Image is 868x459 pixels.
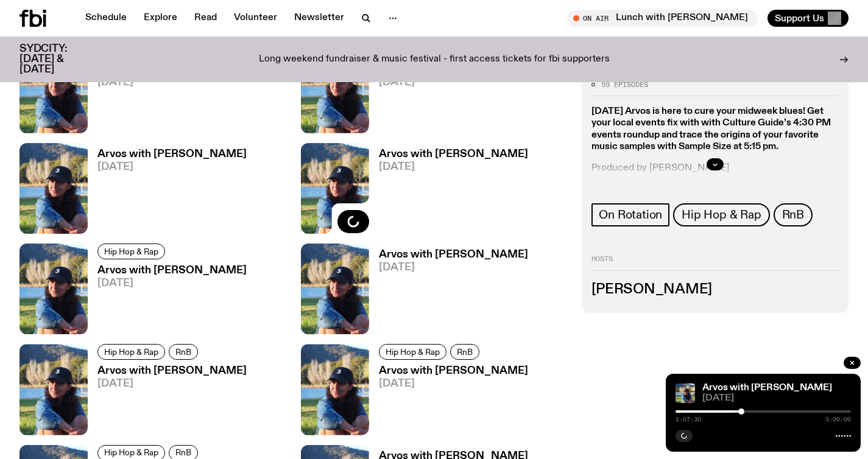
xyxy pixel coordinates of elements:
span: Hip Hop & Rap [386,348,440,357]
h3: SYDCITY: [DATE] & [DATE] [19,44,97,75]
img: Kanika Kirpalani sits cross legged on the grass, her arms hugging her knees. She wears a denim ja... [19,344,88,435]
span: Hip Hop & Rap [104,448,158,457]
span: [DATE] [379,162,528,172]
a: Explore [136,10,185,27]
img: Kanika Kirpalani sits cross legged on the grass, her arms hugging her knees. She wears a denim ja... [676,384,695,403]
span: 59 episodes [601,82,648,88]
span: RnB [175,448,191,457]
a: Arvos with [PERSON_NAME] [702,383,832,393]
a: Arvos with [PERSON_NAME][DATE] [369,366,528,435]
a: Read [187,10,224,27]
span: RnB [782,209,804,222]
a: RnB [169,344,198,360]
a: Hip Hop & Rap [97,344,165,360]
img: Kanika Kirpalani sits cross legged on the grass, her arms hugging her knees. She wears a denim ja... [301,244,369,334]
a: RnB [450,344,479,360]
img: Kanika Kirpalani sits cross legged on the grass, her arms hugging her knees. She wears a denim ja... [301,42,369,133]
h3: Arvos with [PERSON_NAME] [97,366,247,376]
a: Arvos with [PERSON_NAME][DATE] [369,149,528,234]
a: Arvos with [PERSON_NAME][DATE] [88,64,247,133]
span: [DATE] [379,262,528,273]
span: RnB [457,348,473,357]
a: Hip Hop & Rap [97,244,165,259]
span: 3:00:00 [825,416,851,422]
a: Hip Hop & Rap [379,344,446,360]
a: Arvos with [PERSON_NAME][DATE] [88,149,247,234]
h3: Arvos with [PERSON_NAME] [379,250,528,260]
button: On AirLunch with [PERSON_NAME] [567,10,758,27]
a: Arvos with [PERSON_NAME][DATE] [88,265,247,334]
a: Arvos with [PERSON_NAME][DATE] [369,250,528,334]
span: Hip Hop & Rap [682,209,761,222]
img: Kanika Kirpalani sits cross legged on the grass, her arms hugging her knees. She wears a denim ja... [19,244,88,334]
span: Hip Hop & Rap [104,247,158,256]
a: RnB [774,204,813,227]
h3: Arvos with [PERSON_NAME] [379,149,528,159]
a: Arvos with [PERSON_NAME][DATE] [369,64,528,133]
a: Arvos with [PERSON_NAME][DATE] [88,366,247,435]
a: Volunteer [227,10,284,27]
a: Newsletter [287,10,351,27]
span: [DATE] [97,278,247,289]
img: Kanika Kirpalani sits cross legged on the grass, her arms hugging her knees. She wears a denim ja... [19,42,88,133]
span: Hip Hop & Rap [104,348,158,357]
a: Schedule [78,10,134,27]
a: Hip Hop & Rap [673,204,769,227]
img: Kanika Kirpalani sits cross legged on the grass, her arms hugging her knees. She wears a denim ja... [301,344,369,435]
span: RnB [175,348,191,357]
h3: Arvos with [PERSON_NAME] [379,366,528,376]
a: On Rotation [591,204,669,227]
button: Support Us [767,10,849,27]
h3: Arvos with [PERSON_NAME] [97,149,247,159]
span: [DATE] [97,379,247,389]
span: Support Us [775,13,824,24]
span: [DATE] [379,379,528,389]
span: [DATE] [97,162,247,172]
h2: Hosts [591,256,839,271]
span: On Rotation [599,209,662,222]
h3: [PERSON_NAME] [591,283,839,296]
span: [DATE] [702,394,851,403]
img: Kanika Kirpalani sits cross legged on the grass, her arms hugging her knees. She wears a denim ja... [19,143,88,234]
strong: [DATE] Arvos is here to cure your midweek blues! Get your local events fix with with Culture Guid... [591,107,831,152]
span: 1:07:30 [676,416,701,422]
h3: Arvos with [PERSON_NAME] [97,265,247,276]
p: Long weekend fundraiser & music festival - first access tickets for fbi supporters [259,54,610,65]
